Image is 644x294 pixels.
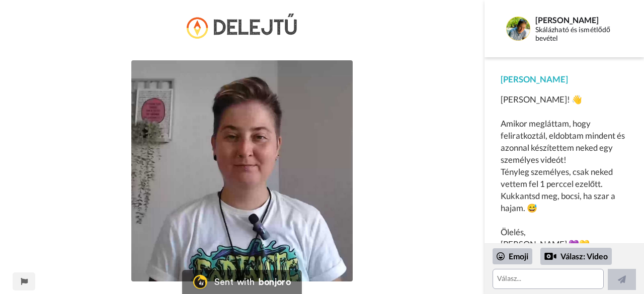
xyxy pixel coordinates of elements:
[193,275,207,289] img: Bonjoro Logo
[501,93,628,250] div: [PERSON_NAME]! 👋 Amikor megláttam, hogy feliratkoztál, eldobtam mindent és azonnal készítettem ne...
[540,248,612,265] div: Válasz: Video
[544,250,556,262] div: Reply by Video
[214,277,255,286] div: Sent with
[259,277,291,286] div: bonjoro
[501,73,628,85] div: [PERSON_NAME]
[535,26,627,43] div: Skálázható és ismétlődő bevétel
[131,60,353,281] img: 22045874-ed5b-4a29-bb65-70d0dfa36033-thumb.jpg
[493,248,532,264] div: Emoji
[535,15,627,25] div: [PERSON_NAME]
[182,270,302,294] a: Bonjoro LogoSent withbonjoro
[187,13,297,40] img: b009e499-515a-4d1a-9b94-7a4dbc8a00c3
[506,17,530,41] img: Profile Image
